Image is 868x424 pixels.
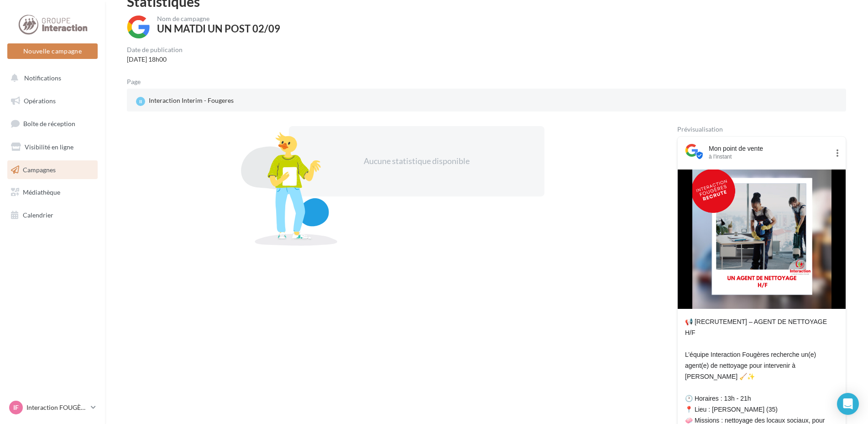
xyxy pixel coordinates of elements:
[692,170,831,309] img: Copie de Copie de Copie de Copie de Copie de Copie de Copie de Copie de Copie de Copie de Copie de C
[7,399,98,416] a: IF Interaction FOUGÈRES
[5,138,99,157] a: Visibilité en ligne
[5,114,99,133] a: Boîte de réception
[7,43,98,59] button: Nouvelle campagne
[5,160,99,180] a: Campagnes
[13,403,19,412] span: IF
[23,188,60,196] span: Médiathèque
[26,403,87,412] p: Interaction FOUGÈRES
[23,120,75,127] span: Boîte de réception
[24,97,56,105] span: Opérations
[5,91,99,111] a: Opérations
[709,153,829,160] div: à l'instant
[5,183,99,202] a: Médiathèque
[134,94,369,108] a: II Interaction Interim - Fougeres
[5,206,99,225] a: Calendrier
[157,16,280,22] div: Nom de campagne
[157,24,280,34] div: UN MATDI UN POST 02/09
[24,74,61,82] span: Notifications
[5,69,96,88] button: Notifications
[134,94,235,108] div: Interaction Interim - Fougeres
[127,47,183,53] div: Date de publication
[837,393,859,415] div: Open Intercom Messenger
[709,144,829,153] div: Mon point de vente
[127,55,183,64] div: [DATE] 18h00
[318,155,515,167] div: Aucune statistique disponible
[677,126,846,132] div: Prévisualisation
[139,98,142,105] span: II
[127,79,148,85] div: Page
[23,165,56,173] span: Campagnes
[25,143,73,151] span: Visibilité en ligne
[23,211,53,219] span: Calendrier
